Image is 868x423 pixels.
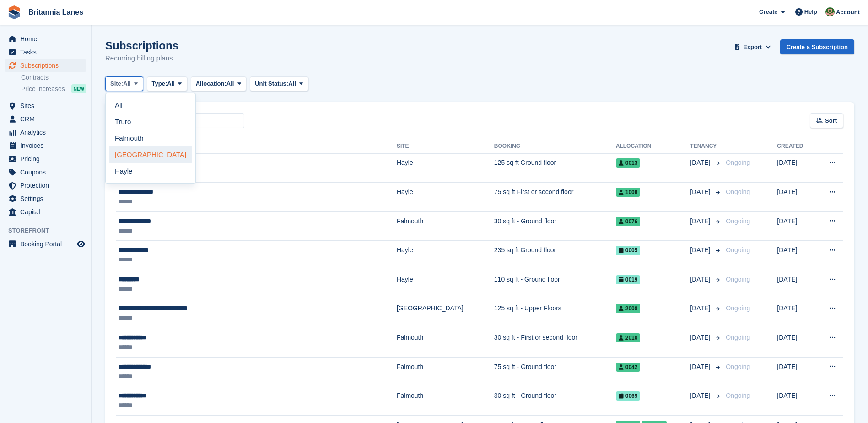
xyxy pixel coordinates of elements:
[777,211,815,241] td: [DATE]
[616,391,641,401] span: 0069
[109,163,192,179] a: Hayle
[616,158,641,168] span: 0013
[397,386,494,416] td: Falmouth
[825,116,837,125] span: Sort
[726,217,750,225] span: Ongoing
[105,39,178,52] h1: Subscriptions
[20,139,75,152] span: Invoices
[5,126,86,139] a: menu
[109,114,192,130] a: Truro
[5,206,86,218] a: menu
[397,328,494,358] td: Falmouth
[777,270,815,299] td: [DATE]
[397,153,494,183] td: Hayle
[123,79,131,88] span: All
[616,217,641,226] span: 0076
[105,53,178,64] p: Recurring billing plans
[690,304,712,313] span: [DATE]
[5,152,86,165] a: menu
[5,46,86,59] a: menu
[494,328,616,358] td: 30 sq ft - First or second floor
[397,270,494,299] td: Hayle
[20,126,75,139] span: Analytics
[733,39,773,54] button: Export
[690,217,712,226] span: [DATE]
[20,46,75,59] span: Tasks
[71,84,86,93] div: NEW
[5,113,86,125] a: menu
[726,363,750,370] span: Ongoing
[20,192,75,205] span: Settings
[616,333,641,342] span: 2010
[690,245,712,255] span: [DATE]
[777,386,815,416] td: [DATE]
[616,246,641,255] span: 0005
[5,166,86,179] a: menu
[726,276,750,283] span: Ongoing
[5,33,86,45] a: menu
[690,187,712,197] span: [DATE]
[397,139,494,154] th: Site
[777,328,815,358] td: [DATE]
[109,97,192,114] a: All
[5,99,86,112] a: menu
[777,357,815,386] td: [DATE]
[147,76,187,92] button: Type: All
[21,85,65,93] span: Price increases
[110,79,123,88] span: Site:
[494,270,616,299] td: 110 sq ft - Ground floor
[397,183,494,212] td: Hayle
[616,188,641,197] span: 1008
[5,139,86,152] a: menu
[690,362,712,372] span: [DATE]
[397,211,494,241] td: Falmouth
[494,183,616,212] td: 75 sq ft First or second floor
[726,246,750,254] span: Ongoing
[616,304,641,313] span: 2008
[105,76,143,92] button: Site: All
[116,139,397,154] th: Customer
[616,139,690,154] th: Allocation
[21,73,86,82] a: Contracts
[777,241,815,270] td: [DATE]
[494,357,616,386] td: 75 sq ft - Ground floor
[726,188,750,195] span: Ongoing
[690,391,712,401] span: [DATE]
[690,139,722,154] th: Tenancy
[20,166,75,179] span: Coupons
[75,239,86,249] a: Preview store
[20,179,75,192] span: Protection
[726,334,750,341] span: Ongoing
[5,59,86,72] a: menu
[25,5,87,20] a: Britannia Lanes
[777,139,815,154] th: Created
[690,333,712,342] span: [DATE]
[690,275,712,284] span: [DATE]
[777,299,815,328] td: [DATE]
[804,7,817,16] span: Help
[494,299,616,328] td: 125 sq ft - Upper Floors
[20,152,75,165] span: Pricing
[616,275,641,284] span: 0019
[836,8,860,17] span: Account
[8,226,91,235] span: Storefront
[690,158,712,168] span: [DATE]
[7,5,21,19] img: stora-icon-8386f47178a22dfd0bd8f6a31ec36ba5ce8667c1dd55bd0f319d3a0aa187defe.svg
[5,238,86,250] a: menu
[250,76,308,92] button: Unit Status: All
[20,33,75,45] span: Home
[780,39,854,54] a: Create a Subscription
[397,299,494,328] td: [GEOGRAPHIC_DATA]
[494,211,616,241] td: 30 sq ft - Ground floor
[20,238,75,250] span: Booking Portal
[494,153,616,183] td: 125 sq ft Ground floor
[494,241,616,270] td: 235 sq ft Ground floor
[109,146,192,163] a: [GEOGRAPHIC_DATA]
[20,59,75,72] span: Subscriptions
[191,76,247,92] button: Allocation: All
[616,363,641,372] span: 0042
[226,79,234,88] span: All
[726,159,750,166] span: Ongoing
[726,392,750,399] span: Ongoing
[494,139,616,154] th: Booking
